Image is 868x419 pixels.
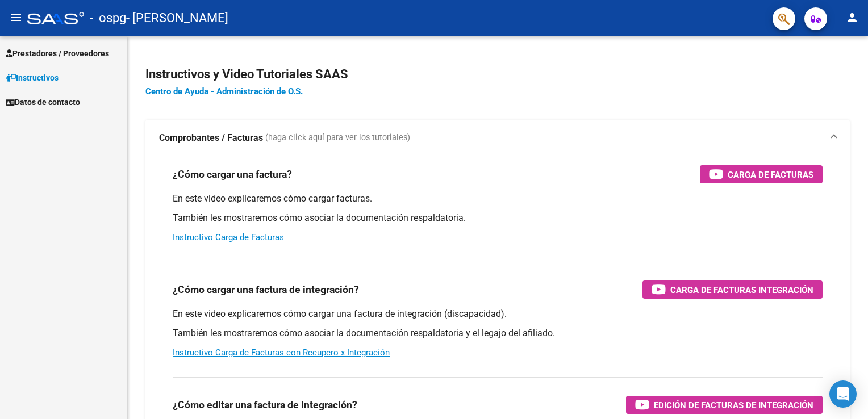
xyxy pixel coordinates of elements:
[159,132,263,144] strong: Comprobantes / Facturas
[173,282,359,298] h3: ¿Cómo cargar una factura de integración?
[829,380,857,408] div: Open Intercom Messenger
[6,96,80,108] span: Datos de contacto
[145,120,850,156] mat-expansion-panel-header: Comprobantes / Facturas (haga click aquí para ver los tutoriales)
[700,165,823,183] button: Carga de Facturas
[173,308,823,320] p: En este video explicaremos cómo cargar una factura de integración (discapacidad).
[6,47,109,60] span: Prestadores / Proveedores
[173,166,292,182] h3: ¿Cómo cargar una factura?
[90,6,126,31] span: - ospg
[642,280,823,299] button: Carga de Facturas Integración
[173,397,357,413] h3: ¿Cómo editar una factura de integración?
[265,132,410,144] span: (haga click aquí para ver los tutoriales)
[626,396,823,414] button: Edición de Facturas de integración
[6,72,59,84] span: Instructivos
[654,398,813,412] span: Edición de Facturas de integración
[845,11,859,24] mat-icon: person
[173,192,823,205] p: En este video explicaremos cómo cargar facturas.
[173,212,823,224] p: También les mostraremos cómo asociar la documentación respaldatoria.
[173,232,284,242] a: Instructivo Carga de Facturas
[728,167,813,182] span: Carga de Facturas
[145,86,303,97] a: Centro de Ayuda - Administración de O.S.
[126,6,228,31] span: - [PERSON_NAME]
[670,283,813,297] span: Carga de Facturas Integración
[173,327,823,340] p: También les mostraremos cómo asociar la documentación respaldatoria y el legajo del afiliado.
[9,11,23,24] mat-icon: menu
[173,347,390,358] a: Instructivo Carga de Facturas con Recupero x Integración
[145,64,850,85] h2: Instructivos y Video Tutoriales SAAS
